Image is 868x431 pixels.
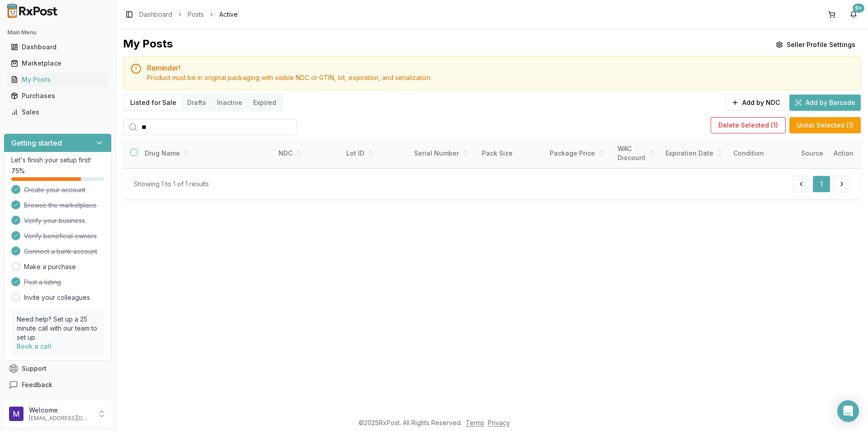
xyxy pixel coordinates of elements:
[488,419,510,426] a: Privacy
[4,360,112,377] button: Support
[7,104,108,120] a: Sales
[665,149,722,158] div: Expiration Date
[4,89,112,103] button: Purchases
[11,166,25,175] span: 75 %
[17,342,52,350] a: Book a call
[212,95,248,110] button: Inactive
[846,7,861,22] button: 9+
[24,278,61,287] span: Post a listing
[11,91,104,100] div: Purchases
[29,415,92,422] p: [EMAIL_ADDRESS][DOMAIN_NAME]
[4,4,61,18] img: RxPost Logo
[145,149,266,158] div: Drug Name
[9,407,24,421] img: User avatar
[770,37,861,53] button: Seller Profile Settings
[11,75,104,84] div: My Posts
[466,419,484,426] a: Terms
[550,149,607,158] div: Package Price
[29,406,92,415] p: Welcome
[826,139,861,168] th: Action
[728,139,796,168] th: Condition
[125,95,182,110] button: Listed for Sale
[7,55,108,71] a: Marketplace
[24,216,85,225] span: Verify your business
[4,105,112,119] button: Sales
[11,108,104,117] div: Sales
[4,377,112,393] button: Feedback
[24,293,90,302] a: Invite your colleagues
[11,43,104,52] div: Dashboard
[7,71,108,88] a: My Posts
[24,201,97,210] span: Browse the marketplace
[278,149,335,158] div: NDC
[147,73,853,82] div: Product must be in original packaging with visible NDC or GTIN, lot, expiration, and serialization.
[219,10,238,19] span: Active
[789,95,861,111] button: Add by Barcode
[7,29,108,36] h2: Main Menu
[4,72,112,87] button: My Posts
[24,232,97,241] span: Verify beneficial owners
[789,117,861,133] button: Unlist Selected (1)
[476,139,544,168] th: Pack Size
[248,95,282,110] button: Expired
[11,156,104,165] p: Let's finish your setup first!
[11,59,104,68] div: Marketplace
[139,10,172,19] a: Dashboard
[24,247,97,256] span: Connect a bank account
[134,180,209,189] div: Showing 1 to 1 of 1 results
[726,95,786,111] button: Add by NDC
[414,149,471,158] div: Serial Number
[4,40,112,54] button: Dashboard
[11,137,62,148] h3: Getting started
[813,176,830,192] button: 1
[22,380,52,389] span: Feedback
[618,144,655,162] div: WAC Discount
[4,56,112,71] button: Marketplace
[801,149,835,158] div: Source
[182,95,212,110] button: Drafts
[139,10,238,19] nav: breadcrumb
[346,149,403,158] div: Lot ID
[853,4,864,13] div: 9+
[24,262,76,271] a: Make a purchase
[147,64,853,71] h5: Reminder!
[17,315,99,342] p: Need help? Set up a 25 minute call with our team to set up.
[7,39,108,55] a: Dashboard
[24,185,85,194] span: Create your account
[711,117,786,133] button: Delete Selected (1)
[7,88,108,104] a: Purchases
[837,400,859,422] div: Open Intercom Messenger
[188,10,204,19] a: Posts
[123,37,173,53] div: My Posts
